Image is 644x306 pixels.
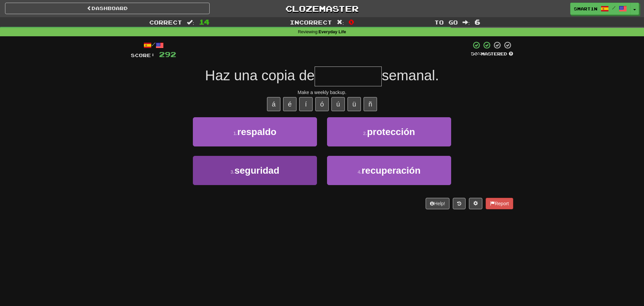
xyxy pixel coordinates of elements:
strong: Everyday Life [319,30,346,34]
small: 2 . [363,131,367,136]
span: 6 [475,18,480,26]
span: seguridad [234,165,279,176]
span: To go [434,19,458,26]
a: Clozemaster [220,3,424,14]
span: : [463,19,470,25]
div: Mastered [471,51,513,57]
span: / [612,5,615,10]
span: respaldo [237,127,276,137]
a: smart1n / [570,3,631,15]
span: 14 [199,18,210,26]
div: / [131,41,176,49]
small: 4 . [358,169,362,175]
button: ó [315,97,329,111]
span: 0 [348,18,354,26]
button: Round history (alt+y) [453,198,466,209]
button: ú [331,97,345,111]
span: 292 [159,50,176,58]
button: Help! [426,198,449,209]
span: recuperación [362,165,421,176]
span: Score: [131,52,155,58]
span: : [187,19,194,25]
span: smart1n [574,6,597,12]
button: é [283,97,297,111]
span: Haz una copia de [205,68,315,83]
span: protección [367,127,415,137]
a: Dashboard [5,3,210,14]
span: : [337,19,344,25]
button: ü [347,97,361,111]
button: í [299,97,313,111]
button: á [267,97,280,111]
span: semanal. [382,68,439,83]
div: Make a weekly backup. [131,89,513,96]
small: 1 . [233,131,237,136]
button: 2.protección [327,117,451,146]
span: Correct [149,19,182,26]
small: 3 . [230,169,234,175]
button: Report [486,198,513,209]
span: 50 % [471,51,481,56]
button: 1.respaldo [193,117,317,146]
span: Incorrect [290,19,332,26]
button: ñ [364,97,377,111]
button: 4.recuperación [327,156,451,185]
button: 3.seguridad [193,156,317,185]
